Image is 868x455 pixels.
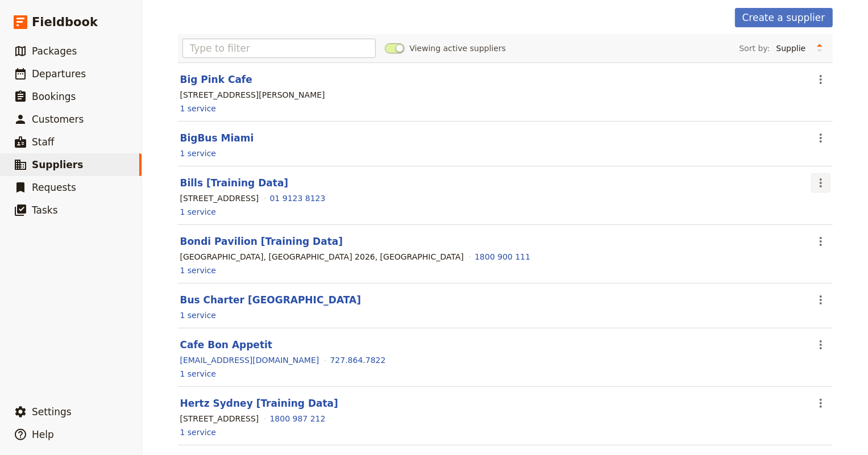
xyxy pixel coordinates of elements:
button: Actions [811,232,830,251]
a: 1 service [180,148,217,159]
a: BigBus Miami [180,132,254,144]
a: Hertz Sydney [Training Data] [180,398,338,409]
a: Create a supplier [735,8,833,27]
a: Bondi Pavilion [Training Data] [180,236,343,247]
span: Settings [32,406,72,418]
button: Actions [811,173,830,193]
a: 1800 900 111 [475,251,530,262]
span: Viewing active suppliers [409,43,506,54]
a: 1 service [180,265,217,276]
span: Customers [32,114,84,125]
span: Requests [32,182,76,193]
a: Bills [Training Data] [180,177,289,189]
button: Actions [811,128,830,148]
div: [STREET_ADDRESS][PERSON_NAME] [180,89,325,101]
a: 1 service [180,427,217,438]
a: 1 service [180,310,217,321]
span: Packages [32,45,77,57]
a: Big Pink Cafe [180,74,252,85]
button: Actions [811,394,830,413]
a: 1 service [180,368,217,379]
a: 1 service [180,206,217,218]
a: 01 9123 8123 [270,193,326,204]
button: Actions [811,290,830,310]
div: [STREET_ADDRESS] [180,193,259,204]
input: Type to filter [182,39,376,58]
div: [GEOGRAPHIC_DATA], [GEOGRAPHIC_DATA] 2026, [GEOGRAPHIC_DATA] [180,251,464,262]
div: [STREET_ADDRESS] [180,413,259,424]
span: Staff [32,136,55,148]
span: Fieldbook [32,14,98,31]
button: Change sort direction [811,40,828,57]
span: Suppliers [32,159,83,170]
a: 1800 987 212 [270,413,326,424]
span: Bookings [32,91,76,102]
a: Cafe Bon Appetit [180,339,273,350]
select: Sort by: [771,40,811,57]
button: Actions [811,335,830,354]
button: Actions [811,70,830,89]
a: 1 service [180,103,217,114]
span: Departures [32,68,86,80]
span: Sort by: [739,43,770,54]
a: [EMAIL_ADDRESS][DOMAIN_NAME] [180,354,319,366]
span: Help [32,429,54,440]
a: Bus Charter [GEOGRAPHIC_DATA] [180,294,362,306]
a: 727.864.7822 [330,354,386,366]
span: Tasks [32,204,58,216]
